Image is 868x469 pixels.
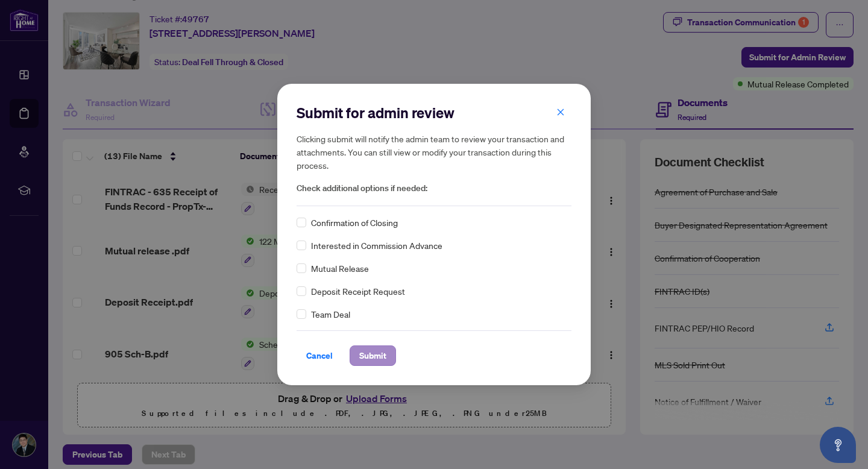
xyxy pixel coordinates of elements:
[311,307,350,321] span: Team Deal
[297,345,342,366] button: Cancel
[311,239,442,252] span: Interested in Commission Advance
[556,108,565,116] span: close
[306,346,333,365] span: Cancel
[311,262,369,275] span: Mutual Release
[350,345,396,366] button: Submit
[297,181,571,195] span: Check additional options if needed:
[297,132,571,172] h5: Clicking submit will notify the admin team to review your transaction and attachments. You can st...
[311,285,405,298] span: Deposit Receipt Request
[820,427,856,463] button: Open asap
[311,216,398,229] span: Confirmation of Closing
[297,103,571,122] h2: Submit for admin review
[359,346,386,365] span: Submit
